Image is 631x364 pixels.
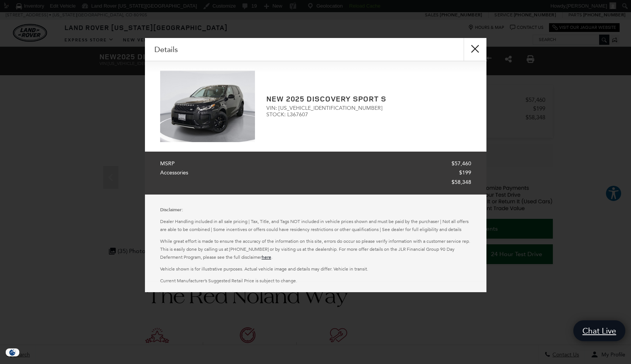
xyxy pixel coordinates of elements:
span: MSRP [160,159,178,169]
a: here [262,255,271,260]
div: Privacy Settings [4,348,21,356]
strong: Disclaimer: [160,207,183,213]
span: $58,348 [452,178,471,187]
span: STOCK: L367607 [266,111,471,118]
span: VIN: [US_VEHICLE_IDENTIFICATION_NUMBER] [266,105,471,111]
p: Current Manufacturer’s Suggested Retail Price is subject to change. [160,277,471,285]
span: Accessories [160,168,192,178]
a: Accessories $199 [160,168,471,178]
h2: New 2025 Discovery Sport S [266,95,471,103]
a: Chat Live [573,320,625,341]
span: $199 [459,168,471,178]
span: Chat Live [579,326,620,336]
p: While great effort is made to ensure the accuracy of the information on this site, errors do occu... [160,237,471,261]
span: $57,460 [452,159,471,169]
button: close [464,38,486,61]
p: Current Manufacturer’s Suggested Retail Price is subject to change. [160,289,471,297]
p: Vehicle shown is for illustrative purposes. Actual vehicle image and details may differ. Vehicle ... [160,265,471,273]
a: $58,348 [160,178,471,187]
img: 2025 Land Rover Discovery Sport S [160,71,255,142]
a: MSRP $57,460 [160,159,471,169]
p: Dealer Handling included in all sale pricing | Tax, Title, and Tags NOT included in vehicle price... [160,218,471,234]
div: Details [145,38,486,61]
